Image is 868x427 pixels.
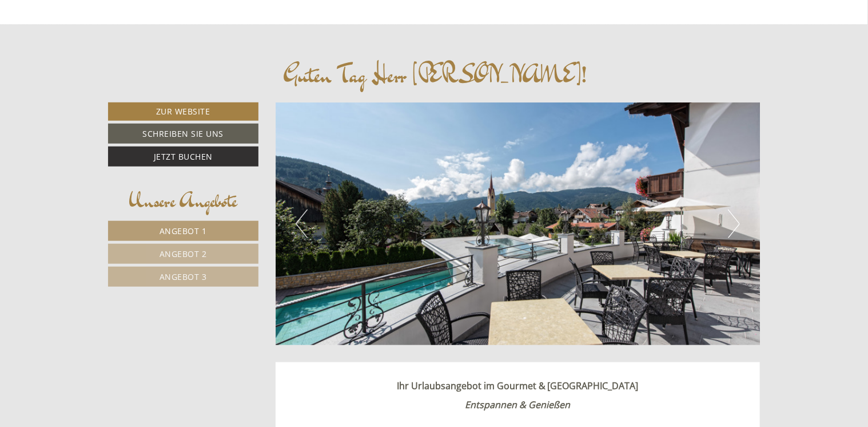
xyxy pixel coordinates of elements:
[199,9,252,28] div: Montag
[160,271,207,282] span: Angebot 3
[160,248,207,259] span: Angebot 2
[296,209,308,238] button: Previous
[17,56,191,64] small: 17:53
[108,124,258,144] a: Schreiben Sie uns
[160,226,207,236] span: Angebot 1
[397,379,639,392] strong: Ihr Urlaubsangebot im Gourmet & [GEOGRAPHIC_DATA]
[108,102,258,121] a: Zur Website
[9,31,197,66] div: Guten Tag, wie können wir Ihnen helfen?
[108,147,258,167] a: Jetzt buchen
[465,398,570,411] strong: Entspannen & Genießen
[381,302,451,322] button: Senden
[108,187,258,215] div: Unsere Angebote
[728,209,740,238] button: Next
[284,62,587,88] h1: Guten Tag Herr [PERSON_NAME]!
[17,33,191,42] div: [GEOGRAPHIC_DATA]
